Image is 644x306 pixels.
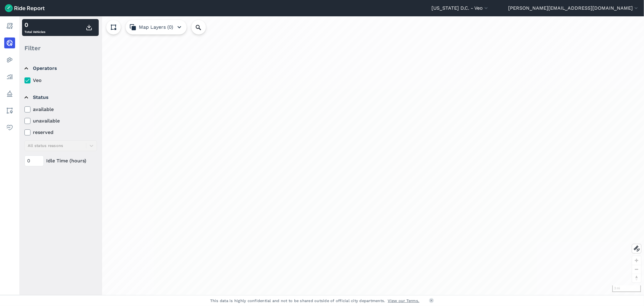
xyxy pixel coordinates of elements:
label: Veo [24,77,97,84]
a: Heatmaps [4,54,15,65]
a: Analyze [4,71,15,82]
label: available [24,106,97,113]
div: Idle Time (hours) [24,155,97,166]
button: [US_STATE] D.C. - Veo [431,5,489,12]
input: Search Location or Vehicles [191,20,216,34]
a: Health [4,122,15,133]
summary: Operators [24,60,96,77]
a: Areas [4,105,15,116]
button: [PERSON_NAME][EMAIL_ADDRESS][DOMAIN_NAME] [508,5,639,12]
summary: Status [24,89,96,106]
a: Realtime [4,37,15,48]
div: Total Vehicles [24,20,45,35]
label: reserved [24,129,97,136]
div: loading [19,16,644,295]
a: Report [4,21,15,31]
img: Ride Report [5,4,45,12]
label: unavailable [24,117,97,125]
div: 0 [24,20,45,29]
button: Map Layers (0) [126,20,187,34]
a: View our Terms. [388,298,420,304]
div: Filter [22,39,99,57]
a: Policy [4,88,15,99]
